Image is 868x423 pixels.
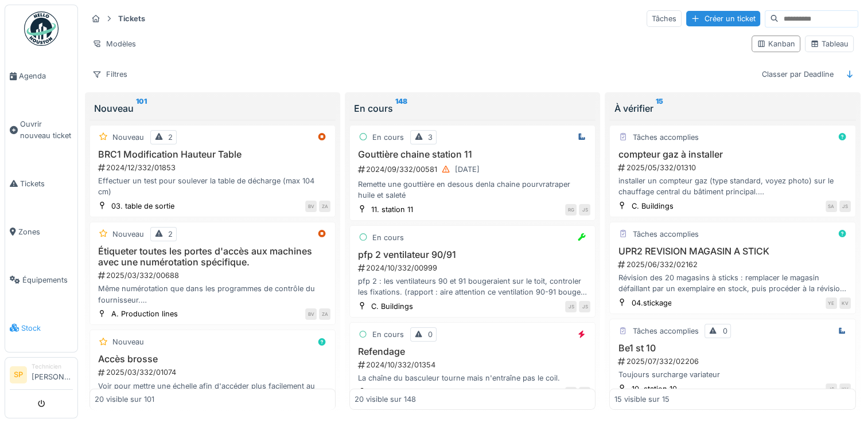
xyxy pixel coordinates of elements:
[355,394,416,405] div: 20 visible sur 148
[632,326,698,336] div: Tâches accomplies
[95,175,330,197] div: Effectuer un test pour soulever la table de décharge (max 104 cm)
[614,343,850,354] h3: Be1 st 10
[95,394,154,405] div: 20 visible sur 101
[354,101,591,115] div: En cours
[631,201,673,211] div: C. Buildings
[168,132,173,143] div: 2
[579,301,590,312] div: JS
[111,201,174,211] div: 03. table de sortie
[95,381,330,402] div: Voir pour mettre une échelle afin d'accéder plus facilement au dessus des brosses koh1
[826,201,837,212] div: SA
[18,226,73,237] span: Zones
[168,229,173,240] div: 2
[631,383,676,394] div: 10. station 10
[565,301,577,312] div: JS
[686,11,760,26] div: Créer un ticket
[757,66,839,83] div: Classer par Deadline
[839,383,851,395] div: KV
[839,201,851,212] div: JS
[614,175,850,197] div: installer un compteur gaz (type standard, voyez photo) sur le chauffage central du bâtiment princ...
[319,201,330,212] div: ZA
[826,383,837,395] div: JS
[94,101,331,115] div: Nouveau
[5,100,77,159] a: Ouvrir nouveau ticket
[617,162,850,173] div: 2025/05/332/01310
[632,229,698,240] div: Tâches accomplies
[428,329,433,340] div: 0
[722,326,727,336] div: 0
[305,308,317,320] div: BV
[21,323,73,334] span: Stock
[617,259,850,270] div: 2025/06/332/02162
[355,276,590,297] div: pfp 2 : les ventilateurs 90 et 91 bougeraient sur le toit, controler les fixations. (rapport : ai...
[10,366,27,383] li: SP
[371,204,413,215] div: 11. station 11
[614,149,850,160] h3: compteur gaz à installer
[305,201,317,212] div: BV
[372,329,404,340] div: En cours
[357,162,590,177] div: 2024/09/332/00581
[355,179,590,201] div: Remette une gouttière en desous denla chaine pourvratraper huile et saleté
[355,249,590,260] h3: pfp 2 ventilateur 90/91
[810,38,848,49] div: Tableau
[565,387,577,398] div: GR
[114,13,150,24] strong: Tickets
[632,132,698,143] div: Tâches accomplies
[565,204,577,216] div: RG
[579,387,590,398] div: ZA
[319,308,330,320] div: ZA
[97,367,330,378] div: 2025/03/332/01074
[95,149,330,160] h3: BRC1 Modification Hauteur Table
[5,256,77,304] a: Équipements
[614,369,850,380] div: Toujours surcharge variateur
[32,362,73,371] div: Technicien
[355,149,590,160] h3: Gouttière chaine station 11
[579,204,590,216] div: JS
[371,387,430,398] div: 11. SLITTINGLINE
[87,66,133,83] div: Filtres
[371,301,413,312] div: C. Buildings
[614,101,851,115] div: À vérifier
[20,178,73,189] span: Tickets
[655,101,663,115] sup: 15
[826,297,837,309] div: YE
[372,232,404,243] div: En cours
[95,283,330,305] div: Même numérotation que dans les programmes de contrôle du fournisseur. Example : B1.D1.01 = Beam 1...
[112,336,144,347] div: Nouveau
[112,132,144,143] div: Nouveau
[355,346,590,357] h3: Refendage
[614,246,850,257] h3: UPR2 REVISION MAGASIN A STICK
[24,11,59,46] img: Badge_color-CXgf-gQk.svg
[647,10,682,27] div: Tâches
[428,132,433,143] div: 3
[5,52,77,100] a: Agenda
[95,354,330,365] h3: Accès brosse
[372,132,404,143] div: En cours
[97,162,330,173] div: 2024/12/332/01853
[136,101,147,115] sup: 101
[455,164,480,175] div: [DATE]
[5,207,77,256] a: Zones
[395,101,407,115] sup: 148
[10,362,73,390] a: SP Technicien[PERSON_NAME]
[614,272,850,294] div: Révision des 20 magasins à sticks : remplacer le magasin défaillant par un exemplaire en stock, p...
[357,359,590,370] div: 2024/10/332/01354
[5,159,77,207] a: Tickets
[19,70,73,81] span: Agenda
[112,229,144,240] div: Nouveau
[95,246,330,268] h3: Étiqueter toutes les portes d'accès aux machines avec une numérotation spécifique.
[97,270,330,281] div: 2025/03/332/00688
[839,297,851,309] div: KV
[111,308,178,319] div: A. Production lines
[20,119,73,140] span: Ouvrir nouveau ticket
[357,263,590,273] div: 2024/10/332/00999
[757,38,795,49] div: Kanban
[5,304,77,352] a: Stock
[22,275,73,285] span: Équipements
[617,356,850,367] div: 2025/07/332/02206
[355,373,590,383] div: La chaîne du basculeur tourne mais n'entraîne pas le coil.
[631,297,671,308] div: 04.stickage
[32,362,73,387] li: [PERSON_NAME]
[87,36,141,52] div: Modèles
[614,394,670,405] div: 15 visible sur 15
